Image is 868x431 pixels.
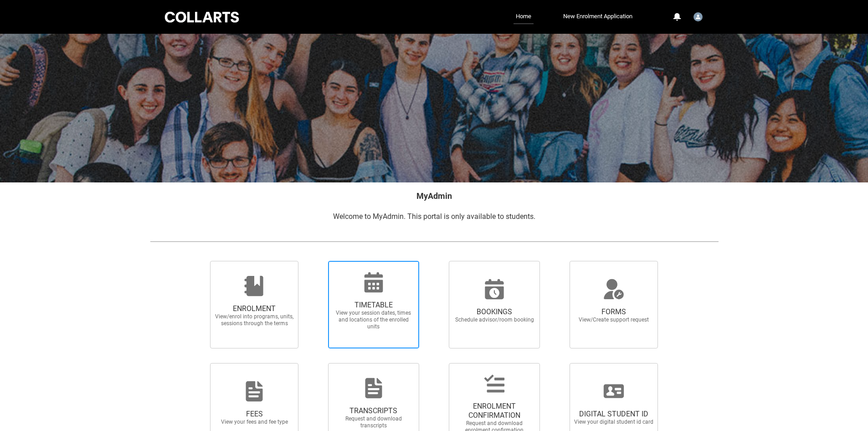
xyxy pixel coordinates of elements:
[454,402,534,420] span: ENROLMENT CONFIRMATION
[574,419,654,426] span: View your digital student id card
[691,9,705,23] button: User Profile Student.hcoombe.20230426
[454,317,534,323] span: Schedule advisor/room booking
[214,419,294,426] span: View your fees and fee type
[574,317,654,323] span: View/Create support request
[214,313,294,327] span: View/enrol into programs, units, sessions through the terms
[214,304,294,313] span: ENROLMENT
[561,10,635,23] a: New Enrolment Application
[334,406,414,415] span: TRANSCRIPTS
[574,410,654,419] span: DIGITAL STUDENT ID
[333,212,535,221] span: Welcome to MyAdmin. This portal is only available to students.
[454,307,534,317] span: BOOKINGS
[214,410,294,419] span: FEES
[334,301,414,310] span: TIMETABLE
[150,190,719,202] h2: MyAdmin
[334,415,414,429] span: Request and download transcripts
[693,12,703,21] img: Student.hcoombe.20230426
[574,307,654,317] span: FORMS
[514,10,534,24] a: Home
[334,310,414,330] span: View your session dates, times and locations of the enrolled units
